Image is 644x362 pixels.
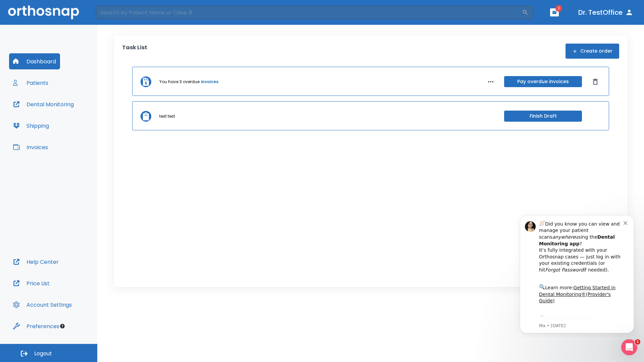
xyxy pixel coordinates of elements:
[590,76,601,87] button: Dismiss
[159,113,175,119] p: test test
[504,111,582,122] button: Finish Draft
[96,6,522,19] input: Search by Patient Name or Case #
[9,318,63,334] button: Preferences
[9,96,78,112] button: Dental Monitoring
[9,275,54,291] button: Price List
[59,323,65,329] div: Tooltip anchor
[9,53,60,69] button: Dashboard
[555,5,562,12] span: 1
[635,339,640,345] span: 1
[159,79,200,85] p: You have 3 overdue
[29,114,114,120] p: Message from Ma, sent 5w ago
[29,105,114,139] div: Download the app: | ​ Let us know if you need help getting started!
[566,44,619,59] button: Create order
[114,10,119,16] button: Dismiss notification
[621,339,637,355] iframe: Intercom live chat
[504,76,582,87] button: Pay overdue invoices
[34,350,52,357] span: Logout
[9,297,76,313] button: Account Settings
[9,254,63,270] button: Help Center
[9,75,52,91] button: Patients
[9,139,52,155] button: Invoices
[510,209,644,337] iframe: Intercom notifications message
[8,5,79,19] img: Orthosnap
[29,107,89,119] a: App Store
[122,44,147,59] p: Task List
[9,118,53,134] button: Shipping
[576,6,636,18] button: Dr. TestOffice
[201,79,218,85] a: invoices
